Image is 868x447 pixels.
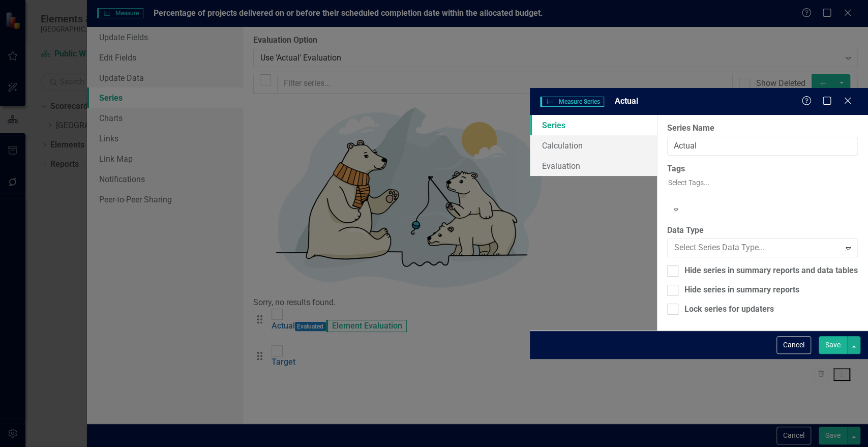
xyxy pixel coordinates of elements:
[668,177,857,188] div: Select Tags...
[684,284,799,296] div: Hide series in summary reports
[684,304,774,315] div: Lock series for updaters
[614,96,638,106] span: Actual
[667,163,858,175] label: Tags
[540,97,604,107] span: Measure Series
[530,115,657,135] a: Series
[667,225,858,236] label: Data Type
[776,336,811,354] button: Cancel
[684,265,858,277] div: Hide series in summary reports and data tables
[667,137,858,156] input: Series Name
[530,156,657,176] a: Evaluation
[667,123,858,134] label: Series Name
[819,336,847,354] button: Save
[530,135,657,156] a: Calculation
